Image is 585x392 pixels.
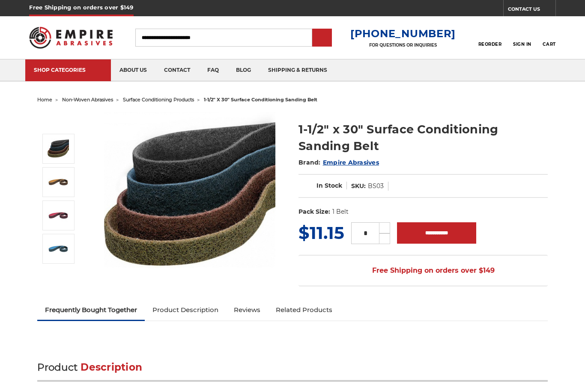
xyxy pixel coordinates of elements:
span: In Stock [316,182,342,189]
a: Empire Abrasives [323,159,379,166]
a: Related Products [268,301,340,319]
a: contact [155,59,199,81]
img: 1-1/2" x 30" Tan Surface Conditioning Belt [48,171,69,193]
span: $11.15 [298,222,344,243]
a: Reviews [226,301,268,319]
img: 1.5"x30" Surface Conditioning Sanding Belts [104,112,275,283]
div: SHOP CATEGORIES [34,67,102,73]
dt: SKU: [351,182,366,191]
a: shipping & returns [260,59,336,81]
span: Free Shipping on orders over $149 [352,262,495,279]
p: FOR QUESTIONS OR INQUIRIES [350,42,456,48]
a: Cart [543,28,555,47]
a: non-woven abrasives [62,97,113,103]
a: Product Description [145,301,226,319]
img: 1-1/2" x 30" Red Surface Conditioning Belt [48,205,69,226]
a: [PHONE_NUMBER] [350,27,456,40]
img: 1.5"x30" Surface Conditioning Sanding Belts [48,138,69,159]
a: surface conditioning products [123,97,194,103]
a: faq [199,59,227,81]
a: about us [111,59,155,81]
button: Next [49,265,69,284]
span: 1-1/2" x 30" surface conditioning sanding belt [204,97,317,103]
h1: 1-1/2" x 30" Surface Conditioning Sanding Belt [298,121,548,154]
span: Description [81,361,142,373]
img: 1-1/2" x 30" Blue Surface Conditioning Belt [48,238,69,259]
a: home [37,97,52,103]
dd: BS03 [368,182,384,191]
img: Empire Abrasives [29,21,112,54]
a: Frequently Bought Together [37,301,145,319]
span: Product [37,361,78,373]
span: Brand: [298,159,321,166]
button: Previous [49,115,69,134]
a: blog [227,59,260,81]
a: Reorder [478,28,502,47]
dd: 1 Belt [332,207,349,216]
span: Cart [543,41,555,47]
span: Reorder [478,41,502,47]
a: CONTACT US [508,4,555,16]
span: Sign In [513,41,531,47]
dt: Pack Size: [298,207,330,216]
